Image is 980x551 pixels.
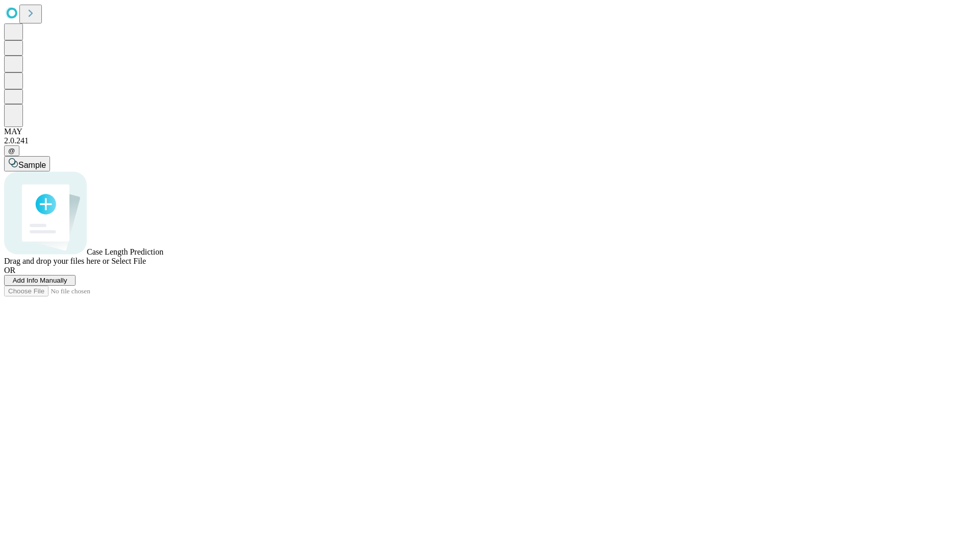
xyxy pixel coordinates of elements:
button: Add Info Manually [4,275,76,286]
span: OR [4,266,15,274]
button: Sample [4,156,50,171]
span: Case Length Prediction [87,247,163,256]
div: 2.0.241 [4,136,976,145]
span: Drag and drop your files here or [4,257,109,265]
span: Sample [18,161,46,169]
button: @ [4,145,19,156]
span: Select File [111,257,146,265]
div: MAY [4,127,976,136]
span: @ [8,147,15,155]
span: Add Info Manually [13,277,67,284]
